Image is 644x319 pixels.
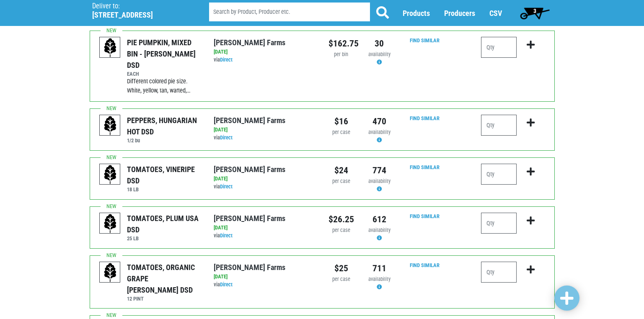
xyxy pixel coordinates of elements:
[481,213,517,234] input: Qty
[214,214,285,223] a: [PERSON_NAME] Farms
[481,37,517,58] input: Qty
[214,232,316,240] div: via
[368,276,391,282] span: availability
[127,186,201,193] h6: 18 LB
[220,281,233,288] a: Direct
[410,164,440,170] a: Find Similar
[410,262,440,268] a: Find Similar
[127,37,201,71] div: PIE PUMPKIN, MIXED BIN - [PERSON_NAME] DSD
[214,126,316,134] div: [DATE]
[127,164,201,186] div: TOMATOES, VINERIPE DSD
[92,2,188,10] p: Deliver to:
[214,224,316,232] div: [DATE]
[367,213,392,226] div: 612
[328,178,354,185] div: per case
[214,165,285,174] a: [PERSON_NAME] Farms
[328,164,354,177] div: $24
[328,129,354,136] div: per case
[127,296,201,302] h6: 12 PINT
[489,9,502,18] a: CSV
[100,262,121,283] img: placeholder-variety-43d6402dacf2d531de610a020419775a.svg
[368,178,391,184] span: availability
[533,8,536,14] span: 3
[127,77,201,95] div: Different colored pie size. White, yellow, tan, warted,
[367,164,392,177] div: 774
[410,115,440,121] a: Find Similar
[127,262,201,296] div: TOMATOES, ORGANIC GRAPE [PERSON_NAME] DSD
[127,71,201,77] h6: EACH
[127,115,201,137] div: PEPPERS, HUNGARIAN HOT DSD
[368,129,391,135] span: availability
[444,9,475,18] a: Producers
[127,137,201,144] h6: 1/2 bu
[328,262,354,275] div: $25
[214,48,316,56] div: [DATE]
[127,235,201,242] h6: 25 LB
[100,115,121,136] img: placeholder-variety-43d6402dacf2d531de610a020419775a.svg
[214,175,316,183] div: [DATE]
[367,37,392,50] div: 30
[328,213,354,226] div: $26.25
[214,56,316,64] div: via
[214,134,316,142] div: via
[127,213,201,235] div: TOMATOES, PLUM USA DSD
[209,3,370,21] input: Search by Product, Producer etc.
[220,134,233,141] a: Direct
[328,51,354,59] div: per bin
[368,51,391,57] span: availability
[214,38,285,47] a: [PERSON_NAME] Farms
[328,226,354,234] div: per case
[481,262,517,283] input: Qty
[367,115,392,128] div: 470
[410,213,440,219] a: Find Similar
[220,57,233,63] a: Direct
[214,273,316,281] div: [DATE]
[367,262,392,275] div: 711
[100,37,121,58] img: placeholder-variety-43d6402dacf2d531de610a020419775a.svg
[187,87,191,94] span: …
[516,5,553,21] a: 3
[214,183,316,191] div: via
[410,37,440,44] a: Find Similar
[481,164,517,185] input: Qty
[100,213,121,234] img: placeholder-variety-43d6402dacf2d531de610a020419775a.svg
[368,227,391,233] span: availability
[92,10,188,20] h5: [STREET_ADDRESS]
[328,275,354,283] div: per case
[214,263,285,272] a: [PERSON_NAME] Farms
[220,232,233,239] a: Direct
[214,281,316,289] div: via
[328,37,354,50] div: $162.75
[481,115,517,136] input: Qty
[328,115,354,128] div: $16
[220,183,233,190] a: Direct
[403,9,430,18] a: Products
[100,164,121,185] img: placeholder-variety-43d6402dacf2d531de610a020419775a.svg
[214,116,285,125] a: [PERSON_NAME] Farms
